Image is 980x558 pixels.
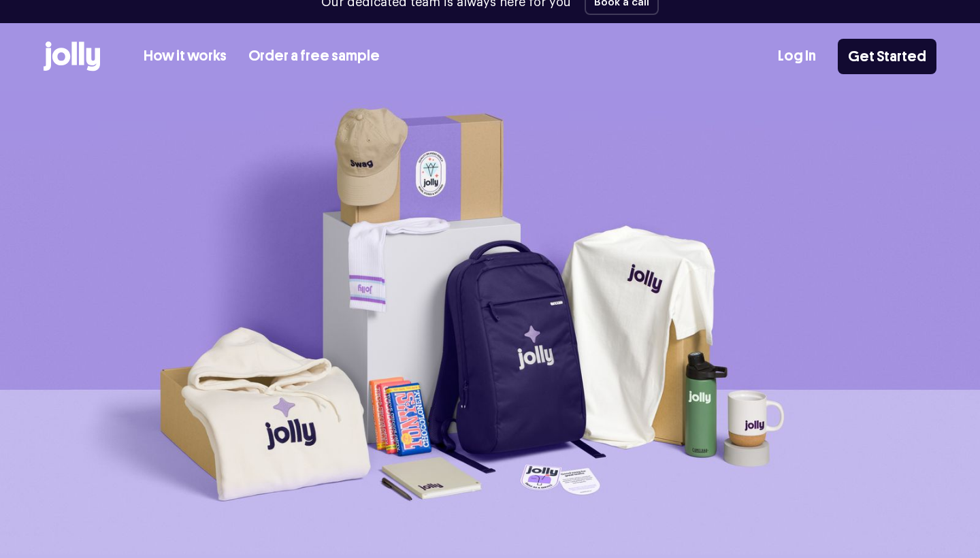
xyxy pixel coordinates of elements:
[144,45,227,67] a: How it works
[838,39,936,74] a: Get Started
[248,45,380,67] a: Order a free sample
[778,45,816,67] a: Log In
